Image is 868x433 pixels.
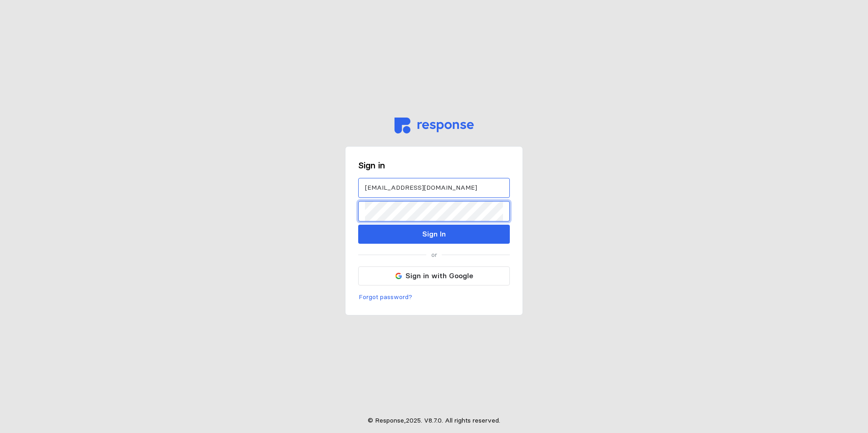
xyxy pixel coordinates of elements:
button: Sign In [358,225,510,244]
img: svg%3e [395,273,402,279]
p: Sign in with Google [405,270,473,281]
p: Forgot password? [359,292,412,302]
p: © Response, 2025 . V 8.7.0 . All rights reserved. [368,416,500,426]
h3: Sign in [358,159,510,172]
input: Email [365,178,503,198]
p: Sign In [422,228,446,240]
button: Sign in with Google [358,266,510,285]
img: svg%3e [395,118,474,133]
button: Forgot password? [358,292,413,303]
p: or [431,250,437,260]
